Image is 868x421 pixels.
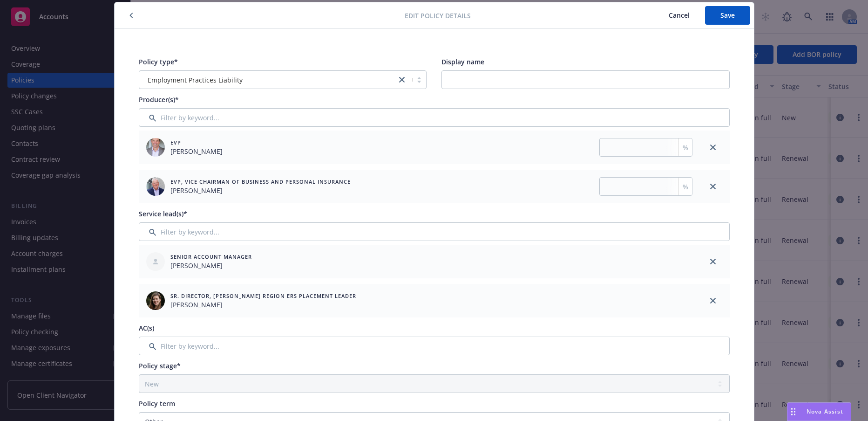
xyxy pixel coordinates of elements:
[170,300,356,310] span: [PERSON_NAME]
[146,138,165,157] img: employee photo
[139,337,730,355] input: Filter by keyword...
[139,95,179,104] span: Producer(s)*
[707,295,719,306] a: close
[139,108,730,127] input: Filter by keyword...
[787,402,851,421] button: Nova Assist
[139,222,730,241] input: Filter by keyword...
[707,256,719,267] a: close
[669,11,690,20] span: Cancel
[139,209,187,218] span: Service lead(s)*
[653,6,705,25] button: Cancel
[441,57,484,66] span: Display name
[144,75,392,85] span: Employment Practices Liability
[787,403,799,421] div: Drag to move
[139,399,175,408] span: Policy term
[705,6,750,25] button: Save
[139,324,154,332] span: AC(s)
[170,178,351,186] span: EVP, Vice Chairman of Business and Personal Insurance
[170,138,223,146] span: EVP
[683,143,688,152] span: %
[170,186,351,195] span: [PERSON_NAME]
[405,11,471,21] span: Edit policy details
[146,177,165,196] img: employee photo
[396,74,407,85] a: close
[170,292,356,300] span: Sr. Director, [PERSON_NAME] Region ERS Placement Leader
[720,11,735,20] span: Save
[707,142,719,153] a: close
[683,182,688,192] span: %
[139,57,178,66] span: Policy type*
[148,75,243,85] span: Employment Practices Liability
[170,146,223,156] span: [PERSON_NAME]
[170,253,252,261] span: Senior Account Manager
[146,291,165,310] img: employee photo
[170,261,252,270] span: [PERSON_NAME]
[707,181,719,192] a: close
[807,407,843,415] span: Nova Assist
[139,361,181,370] span: Policy stage*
